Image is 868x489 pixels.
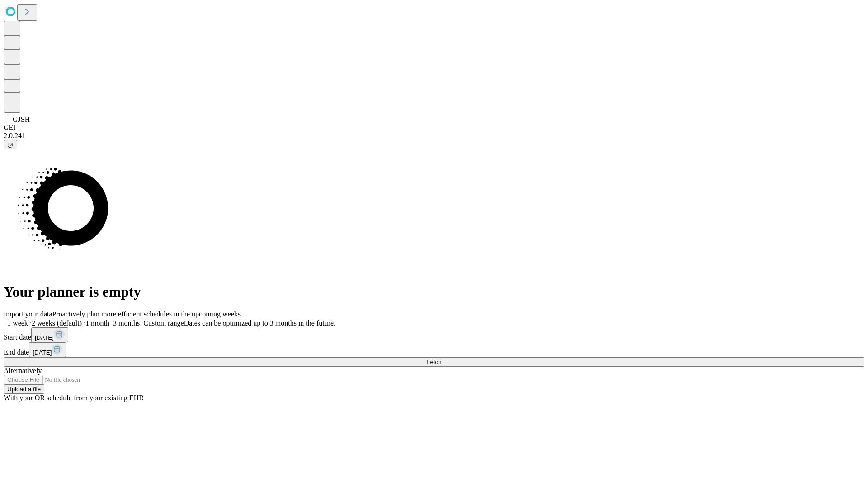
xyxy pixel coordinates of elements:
span: @ [7,141,14,148]
div: End date [4,342,864,357]
span: Custom range [143,319,184,327]
button: [DATE] [29,342,66,357]
button: Upload a file [4,384,44,394]
span: GJSH [13,115,30,123]
span: 1 month [85,319,109,327]
span: With your OR schedule from your existing EHR [4,394,144,402]
button: @ [4,140,17,149]
span: Dates can be optimized up to 3 months in the future. [184,319,335,327]
span: 3 months [113,319,140,327]
div: Start date [4,327,864,342]
span: 1 week [7,319,28,327]
button: [DATE] [31,327,68,342]
div: 2.0.241 [4,132,864,140]
div: GEI [4,124,864,132]
span: Proactively plan more efficient schedules in the upcoming weeks. [52,310,242,318]
span: [DATE] [33,349,52,356]
button: Fetch [4,357,864,367]
span: Fetch [426,359,441,365]
span: Alternatively [4,367,42,374]
span: 2 weeks (default) [32,319,82,327]
h1: Your planner is empty [4,283,864,300]
span: Import your data [4,310,52,318]
span: [DATE] [35,334,54,341]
